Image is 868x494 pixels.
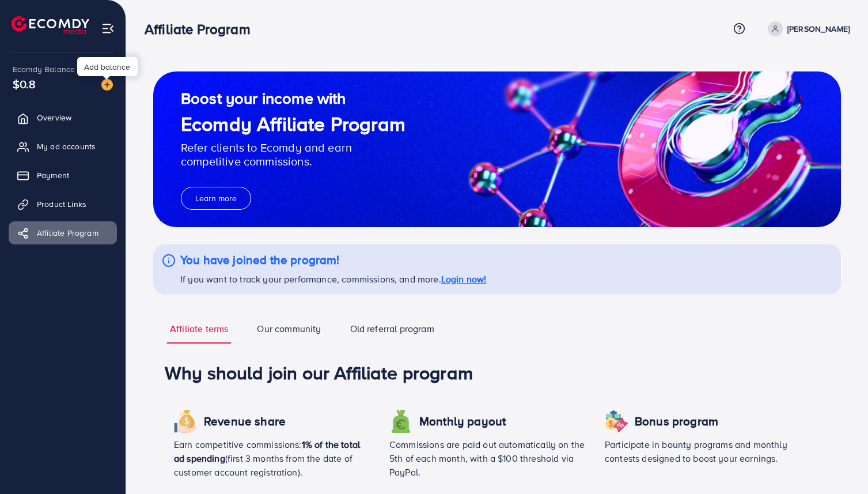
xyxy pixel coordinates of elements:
span: Payment [37,169,69,181]
h4: Bonus program [635,414,718,429]
img: guide [153,71,841,227]
button: Learn more [181,187,251,210]
span: Ecomdy Balance [13,63,75,75]
p: Participate in bounty programs and monthly contests designed to boost your earnings. [605,438,802,465]
h1: Why should join our Affiliate program [165,361,829,383]
img: icon revenue share [389,410,412,433]
a: Payment [9,164,117,187]
span: 1% of the total ad spending [174,438,360,465]
h4: You have joined the program! [180,253,486,267]
span: Overview [37,112,71,123]
iframe: Chat [819,442,859,485]
img: logo [12,16,89,34]
h3: Affiliate Program [145,21,260,37]
a: Our community [254,322,324,344]
a: Login now! [441,273,487,285]
p: Commissions are paid out automatically on the 5th of each month, with a $100 threshold via PayPal. [389,438,586,479]
a: Product Links [9,193,117,216]
h4: Monthly payout [419,414,506,429]
a: [PERSON_NAME] [763,21,850,36]
a: Overview [9,106,117,129]
h2: Boost your income with [181,89,405,108]
p: If you want to track your performance, commissions, and more. [180,272,486,286]
p: Earn competitive commissions: (first 3 months from the date of customer account registration). [174,438,371,479]
img: icon revenue share [174,410,197,433]
p: [PERSON_NAME] [787,22,850,36]
span: My ad accounts [37,141,96,152]
div: Add balance [77,57,138,76]
a: Affiliate Program [9,221,117,244]
p: Refer clients to Ecomdy and earn [181,141,405,154]
p: competitive commissions. [181,154,405,168]
h1: Ecomdy Affiliate Program [181,112,405,136]
a: Affiliate terms [167,322,231,344]
img: icon revenue share [605,410,628,433]
h4: Revenue share [204,414,286,429]
img: menu [101,22,115,35]
img: image [101,79,113,90]
span: Product Links [37,198,86,210]
a: My ad accounts [9,135,117,158]
span: Affiliate Program [37,227,98,239]
span: $0.8 [13,76,36,92]
a: Old referral program [347,322,437,344]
